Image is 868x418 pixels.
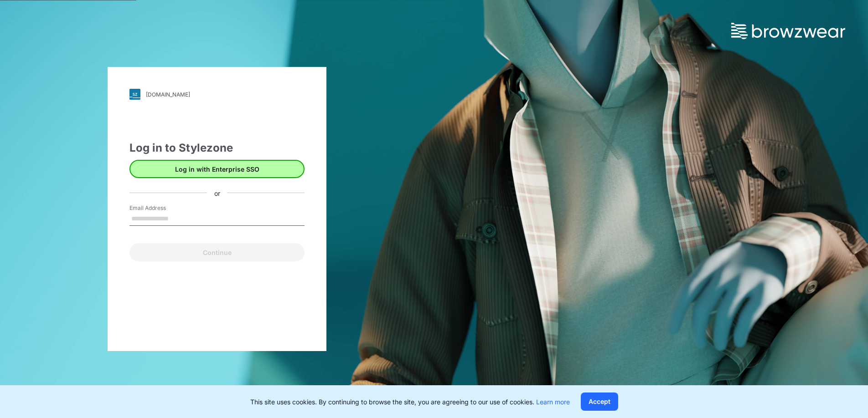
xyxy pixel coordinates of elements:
[581,393,618,411] button: Accept
[146,91,190,98] div: [DOMAIN_NAME]
[250,397,570,407] p: This site uses cookies. By continuing to browse the site, you are agreeing to our use of cookies.
[536,398,570,406] a: Learn more
[129,89,140,100] img: svg+xml;base64,PHN2ZyB3aWR0aD0iMjgiIGhlaWdodD0iMjgiIHZpZXdCb3g9IjAgMCAyOCAyOCIgZmlsbD0ibm9uZSIgeG...
[731,23,845,39] img: browzwear-logo.73288ffb.svg
[207,188,227,198] div: or
[129,140,305,156] div: Log in to Stylezone
[129,89,305,100] a: [DOMAIN_NAME]
[129,204,193,212] label: Email Address
[129,160,305,178] button: Log in with Enterprise SSO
